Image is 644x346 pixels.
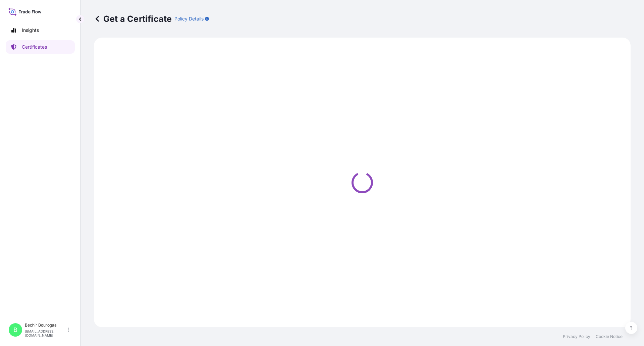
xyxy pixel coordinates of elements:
[563,334,590,339] a: Privacy Policy
[98,42,627,323] div: Loading
[596,334,623,339] a: Cookie Notice
[22,27,39,34] p: Insights
[94,13,172,24] p: Get a Certificate
[22,44,47,50] p: Certificates
[13,327,17,333] span: B
[6,40,75,54] a: Certificates
[6,23,75,37] a: Insights
[25,329,66,337] p: [EMAIL_ADDRESS][DOMAIN_NAME]
[174,15,204,22] p: Policy Details
[25,323,66,328] p: Bechir Bourogaa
